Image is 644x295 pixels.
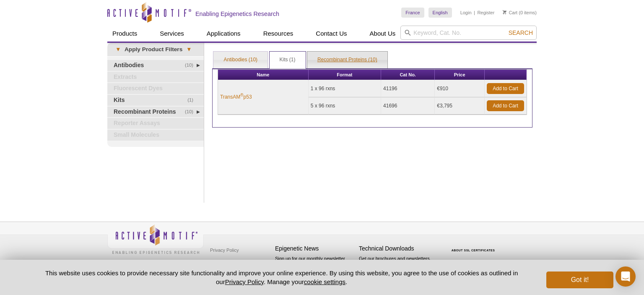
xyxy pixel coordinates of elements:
td: €910 [435,80,485,97]
td: 5 x 96 rxns [309,97,381,115]
img: Your Cart [503,10,506,14]
li: (0 items) [503,8,537,18]
h4: Technical Downloads [359,245,439,252]
button: cookie settings [304,278,345,285]
a: (1)Kits [107,95,204,106]
td: 41696 [381,97,435,115]
table: Click to Verify - This site chose Symantec SSL for secure e-commerce and confidential communicati... [443,237,506,255]
th: Cat No. [381,70,435,80]
a: (10)Recombinant Proteins [107,107,204,117]
button: Got it! [546,272,613,288]
a: Cart [503,10,517,16]
h4: Epigenetic News [275,245,355,252]
li: | [474,8,475,18]
td: 41196 [381,80,435,97]
a: ABOUT SSL CERTIFICATES [452,249,495,252]
a: Reporter Assays [107,118,204,129]
a: Resources [258,26,299,42]
span: ▾ [182,46,195,53]
a: Small Molecules [107,130,204,141]
th: Format [309,70,381,80]
a: Add to Cart [487,100,524,111]
button: Search [506,29,535,37]
a: Fluorescent Dyes [107,83,204,94]
a: Login [460,10,472,16]
span: (10) [185,60,198,71]
a: Privacy Policy [208,244,241,256]
sup: ® [240,93,243,97]
a: Register [477,10,494,16]
p: Sign up for our monthly newsletter highlighting recent publications in the field of epigenetics. [275,255,355,284]
input: Keyword, Cat. No. [400,26,537,40]
a: Antibodies (10) [213,52,267,68]
span: ▾ [112,46,125,53]
p: This website uses cookies to provide necessary site functionality and improve your online experie... [31,269,532,286]
th: Price [435,70,485,80]
a: France [401,8,424,18]
div: Open Intercom Messenger [615,266,636,287]
a: TransAM®p53 [220,93,252,101]
th: Name [218,70,309,80]
a: Contact Us [311,26,352,42]
a: English [428,8,452,18]
a: Applications [202,26,246,42]
a: (10)Antibodies [107,60,204,71]
td: 1 x 96 rxns [309,80,381,97]
a: Recombinant Proteins (10) [307,52,387,68]
a: About Us [365,26,401,42]
p: Get our brochures and newsletters, or request them by mail. [359,255,439,277]
a: Terms & Conditions [208,256,252,269]
span: (10) [185,107,198,117]
a: Kits (1) [270,52,306,68]
td: €3,795 [435,97,485,115]
span: (1) [187,95,198,106]
img: Active Motif, [107,222,204,256]
a: Products [107,26,142,42]
a: Extracts [107,72,204,83]
a: Privacy Policy [225,278,264,285]
h2: Enabling Epigenetics Research [195,10,279,18]
a: Services [155,26,189,42]
a: Add to Cart [487,83,524,94]
span: Search [509,29,533,36]
a: ▾Apply Product Filters▾ [107,43,204,56]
